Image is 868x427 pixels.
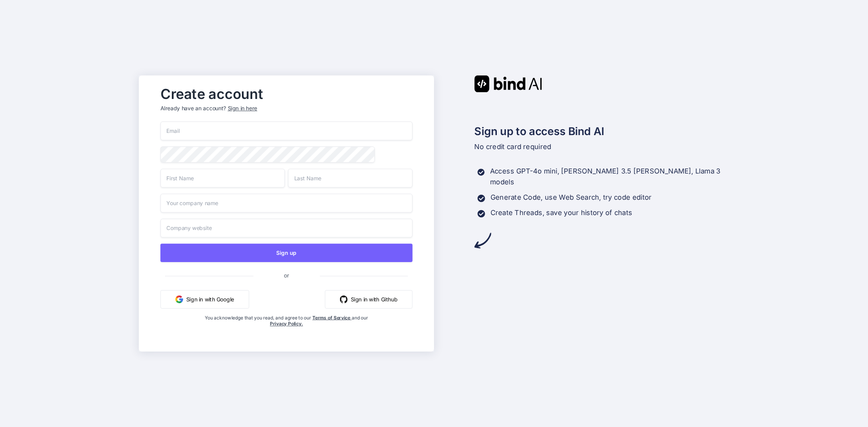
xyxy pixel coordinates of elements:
a: Terms of Service [312,314,352,320]
p: Access GPT-4o mini, [PERSON_NAME] 3.5 [PERSON_NAME], Llama 3 models [490,166,729,188]
p: Generate Code, use Web Search, try code editor [491,192,651,203]
input: Email [160,122,413,141]
img: arrow [474,232,491,249]
h2: Sign up to access Bind AI [474,123,729,139]
p: No credit card required [474,141,729,152]
div: You acknowledge that you read, and agree to our and our [203,314,371,345]
button: Sign in with Github [325,290,413,309]
img: google [175,296,183,303]
div: Sign in here [228,105,257,113]
img: Bind AI logo [474,75,542,92]
p: Create Threads, save your history of chats [491,207,632,218]
input: Company website [160,219,413,238]
button: Sign up [160,244,413,262]
input: Last Name [288,169,412,188]
img: github [340,296,348,303]
span: or [253,266,320,285]
a: Privacy Policy. [270,321,303,327]
button: Sign in with Google [160,290,249,309]
p: Already have an account? [160,105,413,113]
input: Your company name [160,194,413,213]
input: First Name [160,169,285,188]
h2: Create account [160,88,413,100]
